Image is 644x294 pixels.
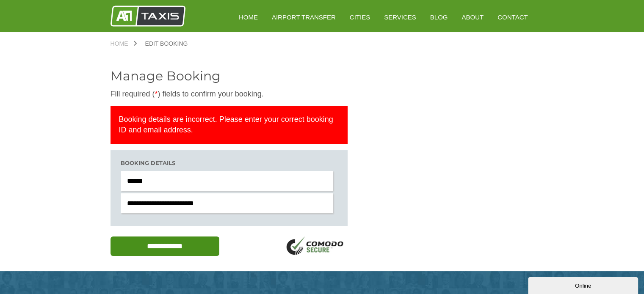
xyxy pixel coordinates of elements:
a: About [456,7,489,27]
a: Services [378,7,422,27]
img: A1 Taxis [111,5,185,27]
a: Contact [492,7,533,27]
a: Cities [344,7,376,27]
p: Booking details are incorrect. Please enter your correct booking ID and email address. [111,106,348,144]
a: Airport Transfer [266,7,342,27]
img: SSL Logo [283,236,348,257]
iframe: chat widget [528,275,640,294]
a: HOME [233,7,264,27]
a: Blog [424,7,454,27]
h2: Manage Booking [111,70,348,82]
h3: Booking details [121,160,337,166]
p: Fill required ( ) fields to confirm your booking. [111,89,348,99]
a: Edit Booking [137,41,196,47]
a: Home [111,41,137,47]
